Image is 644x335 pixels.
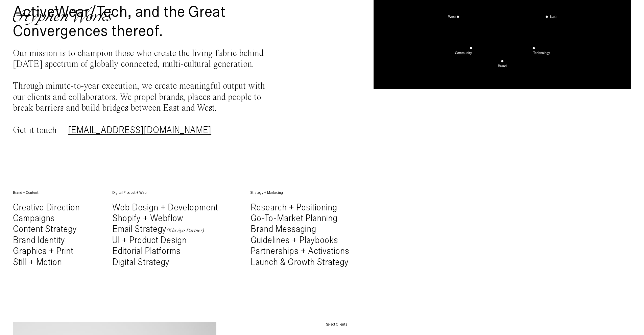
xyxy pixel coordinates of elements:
[13,202,80,268] h4: Creative Direction Campaigns Content Strategy Brand Identity Graphics + Print Still + Motion
[166,228,204,233] em: (Klaviyo Partner)
[13,48,270,136] p: Our mission is to champion those who create the living fabric behind [DATE] spectrum of globally ...
[326,322,472,327] h6: Select Clients
[251,190,349,195] h6: Strategy + Marketing
[112,202,218,268] h4: Web Design + Development Shopify + Webflow Email Strategy UI + Product Design Editorial Platforms...
[112,190,218,195] h6: Digital Product + Web
[581,11,604,19] a: About
[520,11,570,19] a: Select Works
[251,202,349,268] h4: Research + Positioning Go-To-Market Planning Brand Messaging Guidelines + Playbooks Partnerships ...
[68,126,211,135] a: [EMAIL_ADDRESS][DOMAIN_NAME]
[13,7,113,25] img: Hyphen Works
[581,10,604,19] div: About
[520,10,570,19] div: Select Works
[615,11,631,18] a: 中文
[13,190,80,195] h6: Brand + Content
